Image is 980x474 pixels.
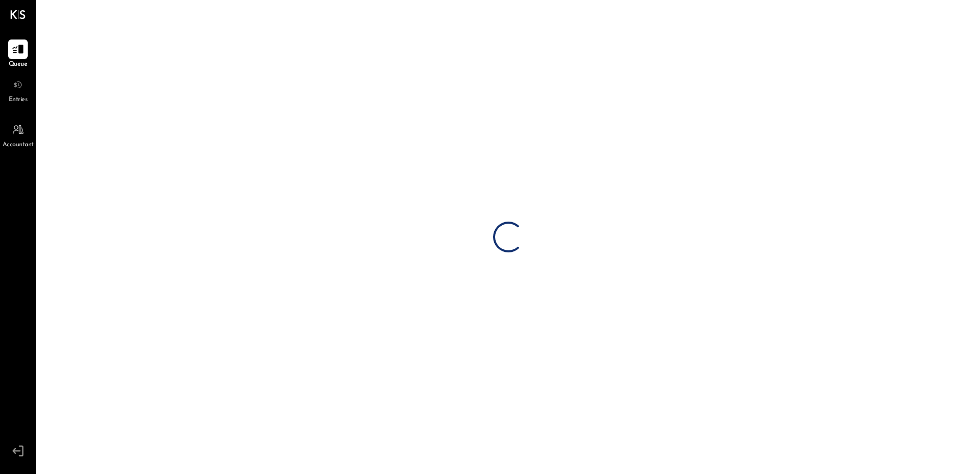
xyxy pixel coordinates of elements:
a: Queue [1,39,35,69]
span: Queue [9,60,28,69]
span: Accountant [3,141,34,150]
a: Entries [1,75,35,105]
span: Entries [9,95,28,105]
a: Accountant [1,120,35,150]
